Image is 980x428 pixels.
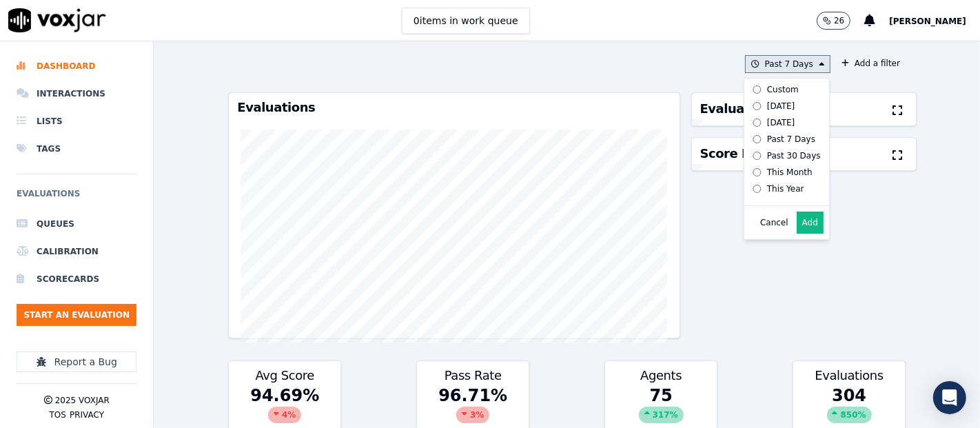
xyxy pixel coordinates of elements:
[753,85,762,94] input: Custom
[17,80,136,108] a: Interactions
[17,265,136,293] a: Scorecards
[753,168,762,177] input: This Month
[55,395,110,406] p: 2025 Voxjar
[817,12,850,30] button: 26
[889,17,966,26] span: [PERSON_NAME]
[17,238,136,265] a: Calibration
[767,101,795,112] div: [DATE]
[17,108,136,135] a: Lists
[268,407,301,423] div: 4 %
[402,8,530,34] button: 0items in work queue
[836,55,906,72] button: Add a filter
[767,167,813,178] div: This Month
[767,117,795,128] div: [DATE]
[17,135,136,163] a: Tags
[456,407,489,423] div: 3 %
[17,351,136,372] button: Report a Bug
[17,304,136,326] button: Start an Evaluation
[802,369,897,382] h3: Evaluations
[767,150,821,161] div: Past 30 Days
[49,409,65,420] button: TOS
[753,102,762,111] input: [DATE]
[817,12,864,30] button: 26
[753,135,762,144] input: Past 7 Days
[760,217,788,228] button: Cancel
[237,369,332,382] h3: Avg Score
[17,210,136,238] a: Queues
[700,103,771,115] h3: Evaluators
[700,147,821,160] h3: Score Distribution
[8,8,106,32] img: voxjar logo
[933,381,966,414] div: Open Intercom Messenger
[753,185,762,194] input: This Year
[834,15,844,26] p: 26
[767,134,815,145] div: Past 7 Days
[767,84,799,95] div: Custom
[767,183,804,194] div: This Year
[753,152,762,161] input: Past 30 Days
[745,55,830,73] button: Past 7 Days Custom [DATE] [DATE] Past 7 Days Past 30 Days This Month This Year Cancel Add
[797,212,824,234] button: Add
[889,12,980,29] button: [PERSON_NAME]
[17,185,136,210] h6: Evaluations
[753,119,762,128] input: [DATE]
[425,369,520,382] h3: Pass Rate
[237,101,671,114] h3: Evaluations
[17,52,136,80] a: Dashboard
[639,407,684,423] div: 317 %
[827,407,872,423] div: 850 %
[613,369,708,382] h3: Agents
[70,409,104,420] button: Privacy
